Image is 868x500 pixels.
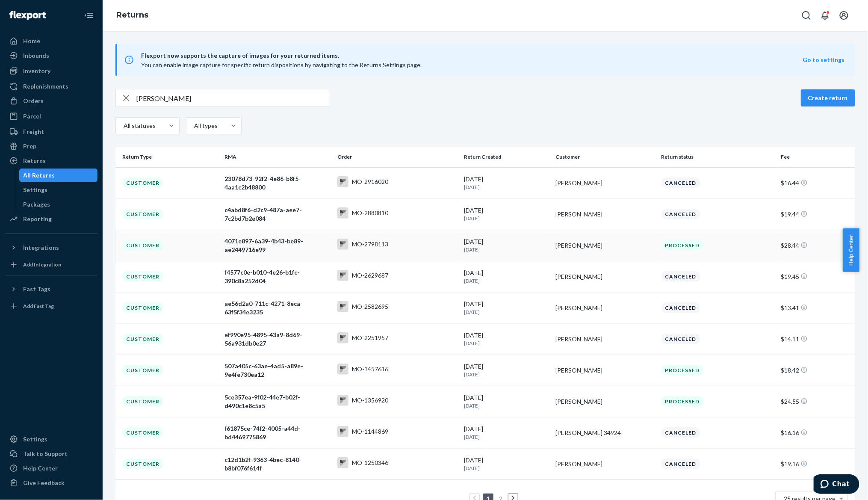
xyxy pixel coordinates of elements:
div: [PERSON_NAME] [556,241,655,250]
td: $24.55 [778,386,855,417]
div: Customer [122,178,163,188]
div: Customer [122,459,163,469]
div: Settings [23,435,47,444]
p: [DATE] [464,308,549,316]
div: Inbounds [23,51,49,60]
div: [PERSON_NAME] [556,179,655,187]
div: MO-2880810 [352,209,388,217]
div: Talk to Support [23,450,68,458]
td: $16.16 [778,417,855,448]
a: Add Integration [5,258,97,272]
div: Replenishments [23,82,68,91]
div: MO-2798113 [352,240,388,249]
div: f4577c0e-b010-4e26-b1fc-390c8a252d04 [224,268,331,285]
div: [DATE] [464,237,549,253]
a: Settings [19,183,98,197]
th: Return Type [115,147,221,167]
div: MO-2629687 [352,271,388,280]
div: Fast Tags [23,285,50,293]
div: [DATE] [464,393,549,409]
input: Search returns by rma, id, tracking number [136,89,329,107]
div: Prep [23,142,36,151]
ol: breadcrumbs [109,3,155,28]
div: Canceled [661,178,700,188]
p: [DATE] [464,215,549,222]
div: Customer [122,365,163,376]
div: Canceled [661,334,700,344]
div: c12d1b2f-9363-4bec-8140-b8bf076f614f [224,456,331,473]
div: [DATE] [464,425,549,441]
div: Processed [661,396,704,407]
p: [DATE] [464,183,549,191]
button: Talk to Support [5,447,97,461]
img: Flexport logo [9,11,46,20]
div: Reporting [23,215,52,223]
td: $16.44 [778,167,855,198]
p: [DATE] [464,277,549,284]
a: All Returns [19,169,98,182]
button: Open Search Box [798,7,815,24]
a: Prep [5,139,97,153]
button: Integrations [5,241,97,254]
div: Add Fast Tag [23,302,54,310]
div: Customer [122,302,163,313]
p: [DATE] [464,433,549,441]
div: MO-2582695 [352,302,388,311]
div: [DATE] [464,206,549,222]
div: All types [194,121,216,130]
th: Order [334,147,461,167]
a: Returns [116,10,148,20]
div: ae56d2a0-711c-4271-8eca-63f5f34e3235 [224,299,331,317]
div: MO-1356920 [352,396,388,405]
div: [PERSON_NAME] [556,397,655,406]
th: Return Created [461,147,552,167]
a: Orders [5,94,97,108]
a: Settings [5,432,97,446]
a: Freight [5,125,97,139]
td: $18.42 [778,355,855,386]
div: Canceled [661,271,700,282]
div: 5ce357ea-9f02-44e7-b02f-d490c1e8c5a5 [224,393,331,410]
p: [DATE] [464,464,549,472]
a: Inventory [5,64,97,78]
a: Packages [19,198,98,211]
div: Processed [661,365,704,376]
td: $19.45 [778,261,855,292]
div: All Returns [24,171,55,180]
div: f61875ce-74f2-4005-a44d-bd4469775869 [224,424,331,441]
button: Close Navigation [80,7,97,24]
div: Canceled [661,302,700,313]
div: [PERSON_NAME] [556,335,655,343]
div: Canceled [661,209,700,219]
div: All statuses [124,121,154,130]
div: Home [23,37,40,45]
span: Flexport now supports the capture of images for your returned items. [141,50,803,61]
div: Canceled [661,459,700,469]
a: Home [5,34,97,48]
td: $28.44 [778,230,855,261]
div: Add Integration [23,261,61,268]
div: Give Feedback [23,479,65,487]
div: 4071e897-6a39-4b43-be89-ae2449716e99 [224,237,331,254]
div: Parcel [23,112,41,121]
a: Parcel [5,109,97,123]
a: Reporting [5,212,97,226]
td: $19.44 [778,198,855,230]
div: [PERSON_NAME] [556,460,655,468]
button: Give Feedback [5,476,97,490]
p: [DATE] [464,402,549,409]
div: [DATE] [464,331,549,347]
th: Customer [552,147,658,167]
p: [DATE] [464,340,549,347]
div: Processed [661,240,704,251]
div: MO-1250346 [352,459,388,467]
div: Returns [23,157,46,165]
td: $19.16 [778,448,855,479]
a: Help Center [5,462,97,475]
div: MO-1144869 [352,427,388,436]
div: Help Center [23,464,58,473]
div: Customer [122,334,163,344]
th: RMA [221,147,334,167]
div: [PERSON_NAME] [556,366,655,375]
